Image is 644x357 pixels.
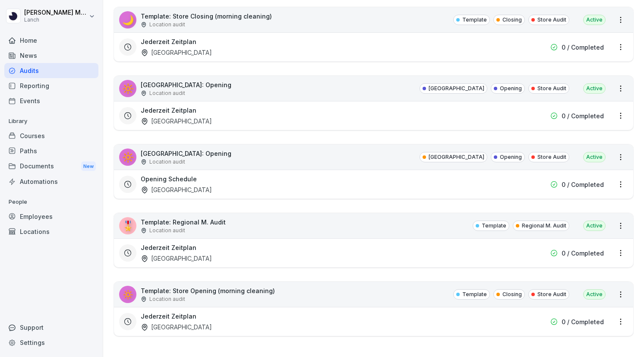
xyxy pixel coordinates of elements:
[562,249,604,258] p: 0 / Completed
[119,148,136,166] div: 🔆
[141,174,197,183] h3: Opening Schedule
[119,80,136,97] div: 🔆
[4,209,98,224] a: Employees
[482,222,506,230] p: Template
[502,16,522,24] p: Closing
[537,16,566,24] p: Store Audit
[562,111,604,120] p: 0 / Completed
[562,180,604,189] p: 0 / Completed
[4,174,98,189] a: Automations
[4,143,98,158] a: Paths
[149,89,185,97] p: Location audit
[583,152,606,162] div: Active
[141,243,196,252] h3: Jederzeit Zeitplan
[4,78,98,93] a: Reporting
[141,322,212,332] div: [GEOGRAPHIC_DATA]
[141,286,275,295] p: Template: Store Opening (morning cleaning)
[4,158,98,174] div: Documents
[141,12,272,21] p: Template: Store Closing (morning cleaning)
[429,153,484,161] p: [GEOGRAPHIC_DATA]
[149,21,185,28] p: Location audit
[537,85,566,92] p: Store Audit
[141,48,212,57] div: [GEOGRAPHIC_DATA]
[141,254,212,263] div: [GEOGRAPHIC_DATA]
[141,80,231,89] p: [GEOGRAPHIC_DATA]: Opening
[583,83,606,94] div: Active
[429,85,484,92] p: [GEOGRAPHIC_DATA]
[141,106,196,115] h3: Jederzeit Zeitplan
[119,286,136,303] div: 🔅
[149,295,185,303] p: Location audit
[4,128,98,143] a: Courses
[583,15,606,25] div: Active
[583,221,606,231] div: Active
[119,217,136,234] div: 🎖️
[537,153,566,161] p: Store Audit
[562,317,604,326] p: 0 / Completed
[4,93,98,108] a: Events
[141,218,226,227] p: Template: Regional M. Audit
[462,16,487,24] p: Template
[141,185,212,194] div: [GEOGRAPHIC_DATA]
[4,335,98,350] a: Settings
[24,17,87,23] p: Lanch
[4,48,98,63] a: News
[141,117,212,126] div: [GEOGRAPHIC_DATA]
[537,291,566,298] p: Store Audit
[4,63,98,78] a: Audits
[502,291,522,298] p: Closing
[4,224,98,239] a: Locations
[81,161,96,171] div: New
[500,153,522,161] p: Opening
[4,158,98,174] a: DocumentsNew
[4,195,98,209] p: People
[141,37,196,46] h3: Jederzeit Zeitplan
[24,9,87,16] p: [PERSON_NAME] Meynert
[562,43,604,52] p: 0 / Completed
[149,158,185,166] p: Location audit
[141,312,196,321] h3: Jederzeit Zeitplan
[4,114,98,128] p: Library
[500,85,522,92] p: Opening
[4,33,98,48] a: Home
[149,227,185,234] p: Location audit
[4,320,98,335] div: Support
[119,11,136,28] div: 🌙
[522,222,566,230] p: Regional M. Audit
[141,149,231,158] p: [GEOGRAPHIC_DATA]: Opening
[583,289,606,300] div: Active
[462,291,487,298] p: Template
